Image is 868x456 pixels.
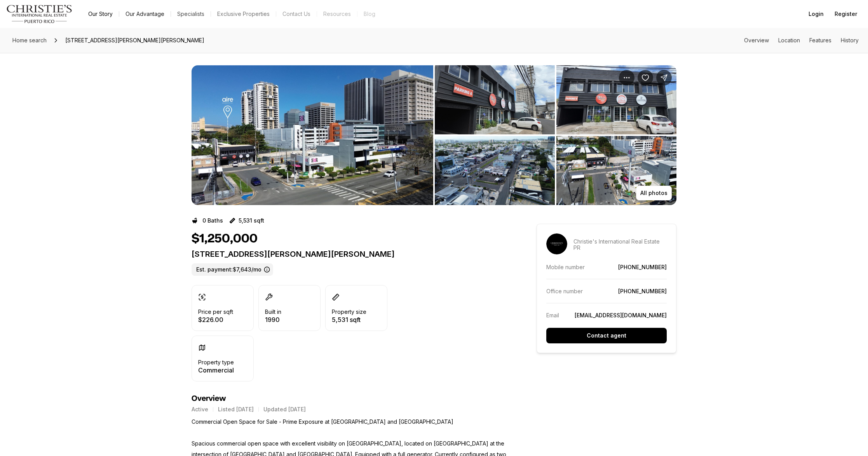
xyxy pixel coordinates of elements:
p: Mobile number [546,264,585,270]
p: Property type [198,359,234,365]
button: Contact Us [276,9,317,19]
p: 5,531 sqft [332,317,366,323]
p: Email [546,312,559,319]
a: Skip to: History [841,37,859,44]
button: Share Property: 133 C. O'NEILL, RD [656,70,672,85]
img: logo [6,5,73,23]
label: Est. payment: $7,643/mo [192,263,273,276]
a: [EMAIL_ADDRESS][DOMAIN_NAME] [575,312,667,319]
p: Office number [546,288,583,294]
span: [STREET_ADDRESS][PERSON_NAME][PERSON_NAME] [62,34,207,47]
a: Specialists [171,9,211,19]
button: Login [804,6,828,22]
a: Exclusive Properties [211,9,276,19]
p: Christie's International Real Estate PR [573,238,667,251]
li: 2 of 6 [435,65,676,205]
button: Property options [619,70,634,85]
p: Commercial [198,367,234,373]
a: Home search [9,34,50,47]
p: Built in [265,309,281,315]
a: [PHONE_NUMBER] [618,264,667,270]
button: View image gallery [556,136,676,205]
p: 0 Baths [202,218,223,224]
a: Our Story [82,9,119,19]
button: Save Property: 133 C. O'NEILL, RD [638,70,653,85]
p: Property size [332,309,366,315]
button: View image gallery [435,65,555,134]
button: Register [830,6,862,22]
div: Listing Photos [192,65,676,205]
p: 5,531 sqft [239,218,264,224]
span: Login [809,11,824,17]
p: Updated [DATE] [263,406,306,412]
p: [STREET_ADDRESS][PERSON_NAME][PERSON_NAME] [192,249,509,259]
p: Active [192,406,208,412]
p: Contact agent [587,332,626,339]
p: Price per sqft [198,309,233,315]
a: Skip to: Features [809,37,831,44]
p: 1990 [265,317,281,323]
button: View image gallery [556,65,676,134]
button: All photos [636,186,672,200]
span: Register [835,11,857,17]
h4: Overview [192,394,509,403]
h1: $1,250,000 [192,231,258,246]
p: All photos [640,190,668,196]
a: Skip to: Location [778,37,800,44]
a: [PHONE_NUMBER] [618,288,667,294]
span: Home search [12,37,47,44]
a: Resources [317,9,357,19]
li: 1 of 6 [192,65,433,205]
p: $226.00 [198,317,233,323]
a: Our Advantage [119,9,171,19]
p: Listed [DATE] [218,406,254,412]
a: Skip to: Overview [744,37,769,44]
button: Contact agent [546,328,667,343]
a: Blog [357,9,382,19]
button: View image gallery [435,136,555,205]
nav: Page section menu [744,37,859,44]
button: View image gallery [192,65,433,205]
